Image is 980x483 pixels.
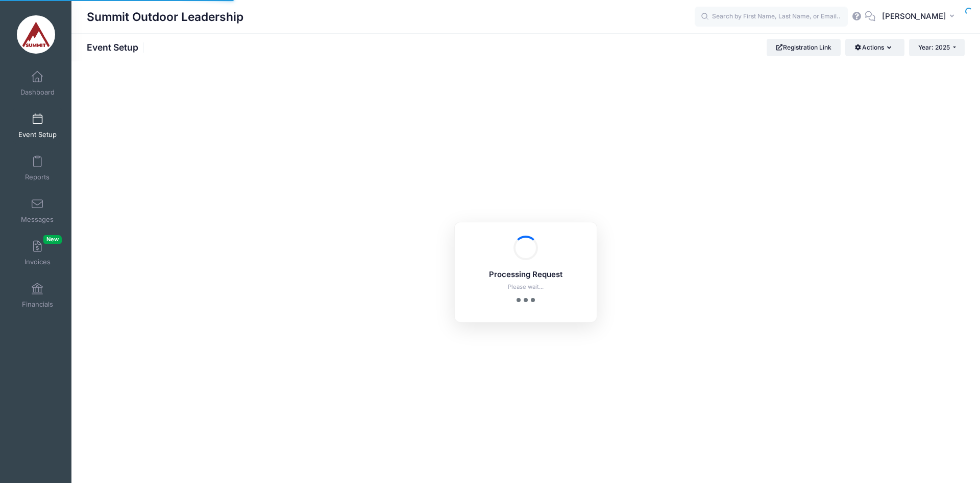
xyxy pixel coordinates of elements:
span: Event Setup [18,130,57,139]
span: Reports [25,173,50,181]
a: Reports [13,150,62,186]
a: Registration Link [767,39,841,56]
p: Please wait... [468,283,583,291]
a: Event Setup [13,108,62,144]
span: Invoices [24,258,51,266]
a: Dashboard [13,65,62,101]
span: [PERSON_NAME] [882,11,946,22]
button: Actions [845,39,904,56]
img: Summit Outdoor Leadership [17,15,55,54]
span: Financials [22,300,53,309]
span: New [43,235,62,244]
input: Search by First Name, Last Name, or Email... [695,7,848,27]
h1: Event Setup [87,42,147,53]
a: Messages [13,193,62,228]
h1: Summit Outdoor Leadership [87,5,243,29]
button: [PERSON_NAME] [875,5,965,29]
span: Messages [21,215,54,224]
h5: Processing Request [468,270,583,280]
a: InvoicesNew [13,235,62,271]
a: Financials [13,278,62,313]
span: Dashboard [20,88,55,97]
button: Year: 2025 [909,39,965,56]
span: Year: 2025 [918,43,950,51]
